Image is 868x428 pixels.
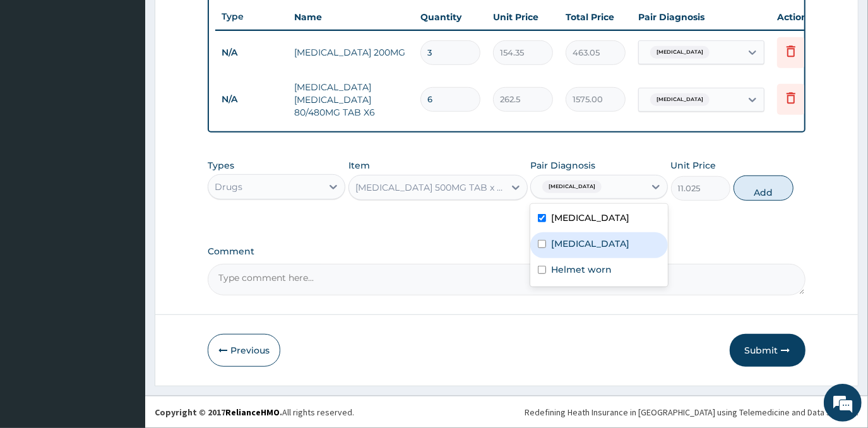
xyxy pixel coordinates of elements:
[559,4,632,30] th: Total Price
[215,5,288,28] th: Type
[6,290,241,334] textarea: Type your message and hit 'Enter'
[208,334,280,367] button: Previous
[525,406,859,419] div: Redefining Heath Insurance in [GEOGRAPHIC_DATA] using Telemedicine and Data Science!
[650,46,710,59] span: [MEDICAL_DATA]
[145,396,868,428] footer: All rights reserved.
[66,71,212,87] div: Chat with us now
[551,263,612,276] label: Helmet worn
[288,40,414,65] td: [MEDICAL_DATA] 200MG
[348,159,370,172] label: Item
[542,181,602,193] span: [MEDICAL_DATA]
[414,4,487,30] th: Quantity
[208,160,234,171] label: Types
[734,175,794,201] button: Add
[551,211,629,224] label: [MEDICAL_DATA]
[650,93,710,106] span: [MEDICAL_DATA]
[671,159,716,172] label: Unit Price
[215,41,288,64] td: N/A
[155,407,282,418] strong: Copyright © 2017 .
[355,181,506,194] div: [MEDICAL_DATA] 500MG TAB x 1000
[208,246,805,257] label: Comment
[73,131,174,259] span: We're online!
[730,334,806,367] button: Submit
[215,181,242,193] div: Drugs
[288,74,414,125] td: [MEDICAL_DATA] [MEDICAL_DATA] 80/480MG TAB X6
[771,4,834,30] th: Actions
[288,4,414,30] th: Name
[530,159,595,172] label: Pair Diagnosis
[23,63,51,95] img: d_794563401_company_1708531726252_794563401
[551,237,629,250] label: [MEDICAL_DATA]
[632,4,771,30] th: Pair Diagnosis
[215,88,288,111] td: N/A
[207,6,237,37] div: Minimize live chat window
[225,407,280,418] a: RelianceHMO
[487,4,559,30] th: Unit Price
